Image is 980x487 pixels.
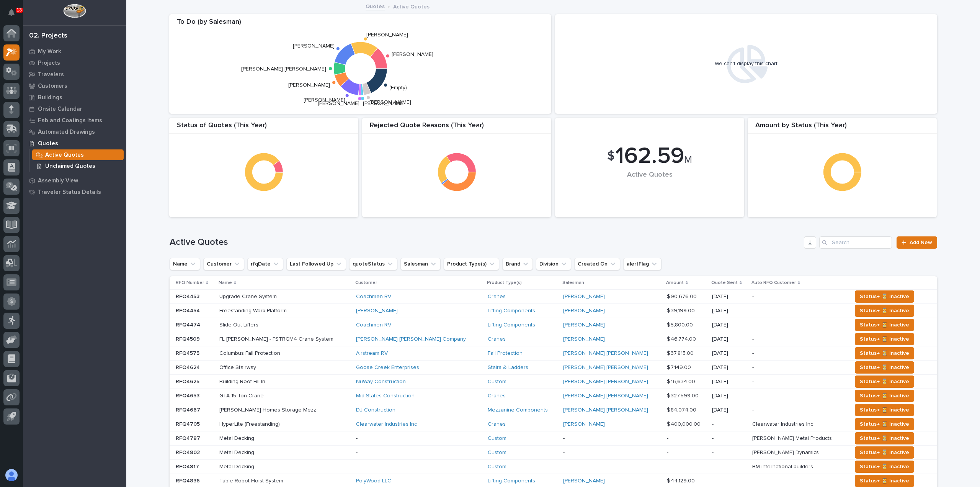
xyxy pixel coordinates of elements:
p: Auto RFQ Customer [751,279,796,287]
p: [DATE] [712,336,746,343]
text: [PERSON_NAME] [366,33,408,38]
a: Cranes [488,393,506,399]
a: Goose Creek Enterprises [356,364,419,371]
button: rfqDate [247,258,283,270]
tr: RFQ4575RFQ4575 Columbus Fall ProtectionColumbus Fall Protection Airstream RV Fall Protection [PER... [170,346,937,361]
a: DJ Construction [356,407,395,413]
button: Status→ ⏳ Inactive [855,446,914,459]
a: PolyWood LLC [356,478,391,484]
p: [DATE] [712,379,746,385]
p: RFQ4454 [176,306,201,314]
div: To Do (by Salesman) [169,18,551,31]
text: [PERSON_NAME] [363,101,405,106]
p: RFQ4453 [176,292,201,300]
p: - [712,449,746,456]
button: Status→ ⏳ Inactive [855,333,914,345]
img: Workspace Logo [63,4,86,18]
p: - [752,292,755,300]
p: Product Type(s) [487,279,522,287]
span: Status→ ⏳ Inactive [860,434,909,443]
p: - [667,434,670,442]
button: Brand [502,258,533,270]
p: $ 37,815.00 [667,349,695,357]
p: GTA 15 Ton Crane [219,391,265,399]
a: Buildings [23,92,126,103]
a: Unclaimed Quotes [29,161,126,171]
a: Cranes [488,421,506,428]
a: [PERSON_NAME] [PERSON_NAME] [563,393,648,399]
a: [PERSON_NAME] [PERSON_NAME] [563,407,648,413]
p: Slide Out Lifters [219,320,260,328]
p: RFQ4625 [176,377,201,385]
button: Status→ ⏳ Inactive [855,390,914,402]
span: Status→ ⏳ Inactive [860,377,909,386]
p: Projects [38,60,60,67]
a: [PERSON_NAME] [563,478,605,484]
p: Traveler Status Details [38,189,101,196]
a: Mid-States Construction [356,393,415,399]
button: Status→ ⏳ Inactive [855,347,914,359]
p: Customer [355,279,377,287]
p: RFQ4624 [176,363,201,371]
a: [PERSON_NAME] [356,308,398,314]
div: Notifications13 [10,9,20,21]
button: Status→ ⏳ Inactive [855,432,914,444]
a: Active Quotes [29,149,126,160]
p: BM international builders [752,462,815,470]
text: [PERSON_NAME] [PERSON_NAME] [241,66,326,72]
a: [PERSON_NAME] [PERSON_NAME] Company [356,336,466,343]
p: 13 [17,7,22,13]
p: - [356,464,482,470]
a: [PERSON_NAME] [563,308,605,314]
span: Status→ ⏳ Inactive [860,349,909,358]
tr: RFQ4802RFQ4802 Metal DeckingMetal Decking -Custom --- -[PERSON_NAME] Dynamics[PERSON_NAME] Dynami... [170,446,937,460]
p: Quotes [38,140,58,147]
a: Mezzanine Components [488,407,548,413]
p: RFQ4817 [176,462,201,470]
p: Salesman [562,279,584,287]
p: - [563,449,661,456]
a: Stairs & Ladders [488,364,528,371]
a: [PERSON_NAME] [563,336,605,343]
div: Status of Quotes (This Year) [169,121,358,134]
p: Metal Decking [219,462,256,470]
p: - [667,448,670,456]
p: RFQ4575 [176,349,201,357]
a: [PERSON_NAME] [PERSON_NAME] [563,364,648,371]
a: Travelers [23,69,126,80]
p: - [752,476,755,484]
a: Coachmen RV [356,322,391,328]
div: We can't display this chart [715,61,777,67]
a: Projects [23,57,126,69]
a: Onsite Calendar [23,103,126,115]
p: Assembly View [38,177,78,184]
p: - [712,421,746,428]
p: RFQ4474 [176,320,202,328]
p: - [356,449,482,456]
tr: RFQ4509RFQ4509 FL [PERSON_NAME] - FSTRGM4 Crane SystemFL [PERSON_NAME] - FSTRGM4 Crane System [PE... [170,332,937,346]
a: My Work [23,46,126,57]
span: Add New [910,240,932,245]
tr: RFQ4787RFQ4787 Metal DeckingMetal Decking -Custom --- -[PERSON_NAME] Metal Products[PERSON_NAME] ... [170,431,937,446]
button: Last Followed Up [286,258,346,270]
p: $ 46,774.00 [667,335,697,343]
p: - [563,464,661,470]
text: [PERSON_NAME] [304,97,345,103]
div: Active Quotes [568,171,731,195]
p: - [752,306,755,314]
p: RFQ4667 [176,405,202,413]
span: 162.59 [615,145,684,168]
p: Active Quotes [45,152,84,159]
tr: RFQ4817RFQ4817 Metal DeckingMetal Decking -Custom --- -BM international buildersBM international ... [170,460,937,474]
a: Assembly View [23,175,126,186]
button: Status→ ⏳ Inactive [855,319,914,331]
p: $ 84,074.00 [667,405,698,413]
button: Status→ ⏳ Inactive [855,375,914,388]
button: Status→ ⏳ Inactive [855,290,914,303]
button: Division [536,258,571,270]
p: RFQ4509 [176,335,201,343]
span: Status→ ⏳ Inactive [860,448,909,457]
button: Notifications [3,5,20,21]
a: Traveler Status Details [23,186,126,198]
p: - [712,478,746,484]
